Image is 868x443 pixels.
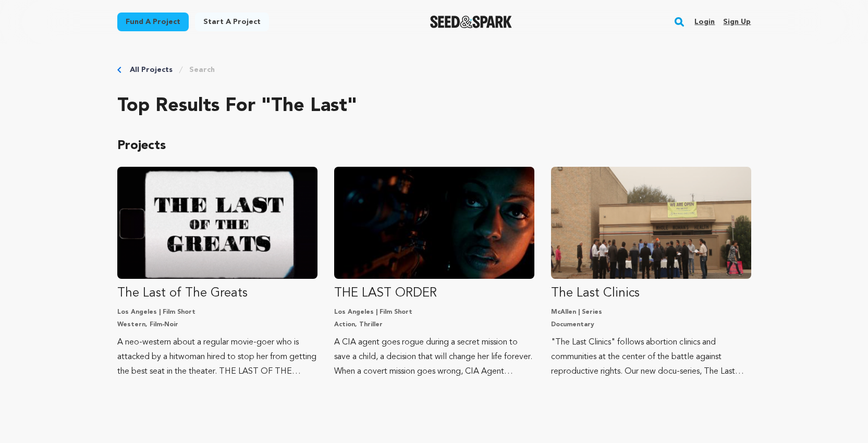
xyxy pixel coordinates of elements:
[117,308,317,316] p: Los Angeles | Film Short
[334,285,534,302] p: THE LAST ORDER
[117,167,317,379] a: Fund The Last of The Greats
[551,321,751,329] p: Documentary
[334,335,534,379] p: A CIA agent goes rogue during a secret mission to save a child, a decision that will change her l...
[430,16,512,28] img: Seed&Spark Logo Dark Mode
[551,285,751,302] p: The Last Clinics
[189,65,215,75] a: Search
[195,13,269,31] a: Start a project
[551,335,751,379] p: "The Last Clinics" follows abortion clinics and communities at the center of the battle against r...
[430,16,512,28] a: Seed&Spark Homepage
[551,308,751,316] p: McAllen | Series
[117,285,317,302] p: The Last of The Greats
[334,321,534,329] p: Action, Thriller
[117,138,751,154] p: Projects
[117,96,751,117] h2: Top results for "the last"
[117,13,189,31] a: Fund a project
[130,65,173,75] a: All Projects
[117,65,751,75] div: Breadcrumb
[117,321,317,329] p: Western, Film-Noir
[551,167,751,379] a: Fund The Last Clinics
[117,335,317,379] p: A neo-western about a regular movie-goer who is attacked by a hitwoman hired to stop her from get...
[334,167,534,379] a: Fund THE LAST ORDER
[723,14,751,30] a: Sign up
[694,14,715,30] a: Login
[334,308,534,316] p: Los Angeles | Film Short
